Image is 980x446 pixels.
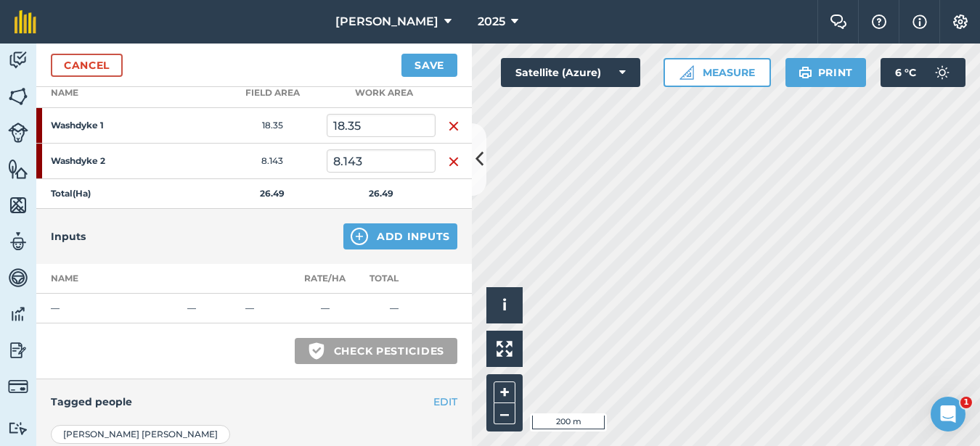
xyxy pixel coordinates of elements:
[8,86,28,107] img: svg+xml;base64,PHN2ZyB4bWxucz0iaHR0cDovL3d3dy53My5vcmcvMjAwMC9zdmciIHdpZHRoPSI1NiIgaGVpZ2h0PSI2MC...
[51,155,164,167] strong: Washdyke 2
[8,376,28,397] img: svg+xml;base64,PD94bWwgdmVyc2lvbj0iMS4wIiBlbmNvZGluZz0idXRmLTgiPz4KPCEtLSBHZW5lcmF0b3I6IEFkb2JlIE...
[895,58,916,87] span: 6 ° C
[830,15,847,29] img: Two speech bubbles overlapping with the left bubble in the forefront
[799,64,812,81] img: svg+xml;base64,PHN2ZyB4bWxucz0iaHR0cDovL3d3dy53My5vcmcvMjAwMC9zdmciIHdpZHRoPSIxOSIgaGVpZ2h0PSIyNC...
[298,264,352,294] th: Rate/ Ha
[369,188,393,199] strong: 26.49
[502,296,507,314] span: i
[36,264,181,294] th: Name
[8,303,28,325] img: svg+xml;base64,PD94bWwgdmVyc2lvbj0iMS4wIiBlbmNvZGluZz0idXRmLTgiPz4KPCEtLSBHZW5lcmF0b3I6IEFkb2JlIE...
[351,228,368,245] img: svg+xml;base64,PHN2ZyB4bWxucz0iaHR0cDovL3d3dy53My5vcmcvMjAwMC9zdmciIHdpZHRoPSIxNCIgaGVpZ2h0PSIyNC...
[240,294,298,323] td: —
[501,58,640,87] button: Satellite (Azure)
[931,397,965,431] iframe: Intercom live chat
[8,123,28,143] img: svg+xml;base64,PD94bWwgdmVyc2lvbj0iMS4wIiBlbmNvZGluZz0idXRmLTgiPz4KPCEtLSBHZW5lcmF0b3I6IEFkb2JlIE...
[497,341,513,357] img: Four arrows, one pointing top left, one top right, one bottom right and the last bottom left
[51,188,91,199] strong: Total ( Ha )
[8,339,28,361] img: svg+xml;base64,PD94bWwgdmVyc2lvbj0iMS4wIiBlbmNvZGluZz0idXRmLTgiPz4KPCEtLSBHZW5lcmF0b3I6IEFkb2JlIE...
[785,58,867,87] button: Print
[881,58,965,87] button: 6 °C
[327,78,436,108] th: Work area
[335,13,438,30] span: [PERSON_NAME]
[218,78,327,108] th: Field Area
[8,158,28,180] img: svg+xml;base64,PHN2ZyB4bWxucz0iaHR0cDovL3d3dy53My5vcmcvMjAwMC9zdmciIHdpZHRoPSI1NiIgaGVpZ2h0PSI2MC...
[260,188,285,199] strong: 26.49
[663,58,771,87] button: Measure
[15,10,36,33] img: fieldmargin Logo
[433,394,457,410] button: EDIT
[960,397,972,408] span: 1
[343,223,457,249] button: Add Inputs
[8,231,28,252] img: svg+xml;base64,PD94bWwgdmVyc2lvbj0iMS4wIiBlbmNvZGluZz0idXRmLTgiPz4KPCEtLSBHZW5lcmF0b3I6IEFkb2JlIE...
[478,13,505,30] span: 2025
[8,421,28,435] img: svg+xml;base64,PD94bWwgdmVyc2lvbj0iMS4wIiBlbmNvZGluZz0idXRmLTgiPz4KPCEtLSBHZW5lcmF0b3I6IEFkb2JlIE...
[8,267,28,289] img: svg+xml;base64,PD94bWwgdmVyc2lvbj0iMS4wIiBlbmNvZGluZz0idXRmLTgiPz4KPCEtLSBHZW5lcmF0b3I6IEFkb2JlIE...
[51,425,230,444] div: [PERSON_NAME] [PERSON_NAME]
[51,394,457,410] h4: Tagged people
[401,54,457,77] button: Save
[870,15,888,29] img: A question mark icon
[494,381,515,403] button: +
[51,120,164,131] strong: Washdyke 1
[679,65,694,80] img: Ruler icon
[298,294,352,323] td: —
[36,294,181,323] td: —
[952,15,969,29] img: A cog icon
[494,403,515,424] button: –
[36,78,218,108] th: Name
[448,117,460,135] img: svg+xml;base64,PHN2ZyB4bWxucz0iaHR0cDovL3d3dy53My5vcmcvMjAwMC9zdmciIHdpZHRoPSIxNiIgaGVpZ2h0PSIyNC...
[912,13,927,30] img: svg+xml;base64,PHN2ZyB4bWxucz0iaHR0cDovL3d3dy53My5vcmcvMjAwMC9zdmciIHdpZHRoPSIxNyIgaGVpZ2h0PSIxNy...
[8,49,28,71] img: svg+xml;base64,PD94bWwgdmVyc2lvbj0iMS4wIiBlbmNvZGluZz0idXRmLTgiPz4KPCEtLSBHZW5lcmF0b3I6IEFkb2JlIE...
[218,108,327,144] td: 18.35
[486,287,523,323] button: i
[352,294,436,323] td: —
[51,54,123,77] a: Cancel
[218,144,327,179] td: 8.143
[448,153,460,170] img: svg+xml;base64,PHN2ZyB4bWxucz0iaHR0cDovL3d3dy53My5vcmcvMjAwMC9zdmciIHdpZHRoPSIxNiIgaGVpZ2h0PSIyNC...
[352,264,436,294] th: Total
[928,58,957,87] img: svg+xml;base64,PD94bWwgdmVyc2lvbj0iMS4wIiBlbmNvZGluZz0idXRmLTgiPz4KPCEtLSBHZW5lcmF0b3I6IEFkb2JlIE...
[51,228,86,244] h4: Inputs
[295,338,457,364] button: Check pesticides
[181,294,240,323] td: —
[8,194,28,216] img: svg+xml;base64,PHN2ZyB4bWxucz0iaHR0cDovL3d3dy53My5vcmcvMjAwMC9zdmciIHdpZHRoPSI1NiIgaGVpZ2h0PSI2MC...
